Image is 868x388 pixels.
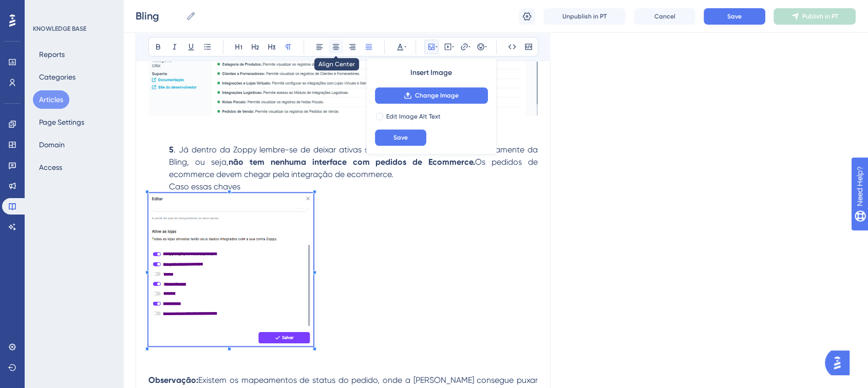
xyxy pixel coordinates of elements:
button: Change Image [375,87,488,104]
span: Save [393,133,408,142]
strong: não tem nenhuma interface com pedidos de Ecommerce. [229,157,475,167]
input: Article Name [136,9,182,23]
button: Publish in PT [773,8,856,25]
span: Unpublish in PT [562,12,607,21]
span: Insert Image [410,67,452,79]
button: Articles [33,90,69,109]
button: Unpublish in PT [543,8,626,25]
div: KNOWLEDGE BASE [33,25,86,33]
span: . Já dentro da Zoppy lembre-se de deixar ativas somente as lojas que são exclusivamente da Bling,... [169,145,540,167]
button: Reports [33,45,71,64]
span: Publish in PT [802,12,838,21]
strong: Observação: [148,375,198,385]
span: Need Help? [24,3,64,15]
span: Caso essas chaves [169,182,240,191]
span: Os pedidos de ecommerce devem chegar pela integração de ecommerce. [169,157,540,179]
span: Change Image [415,91,459,100]
button: Categories [33,68,82,86]
span: Edit Image Alt Text [386,112,441,121]
span: Save [727,12,742,21]
button: Access [33,158,68,177]
span: Cancel [654,12,675,21]
strong: 5 [169,145,174,154]
iframe: UserGuiding AI Assistant Launcher [825,347,856,378]
button: Save [704,8,765,25]
button: Page Settings [33,113,90,131]
button: Domain [33,135,71,154]
button: Cancel [634,8,695,25]
button: Save [375,129,426,146]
